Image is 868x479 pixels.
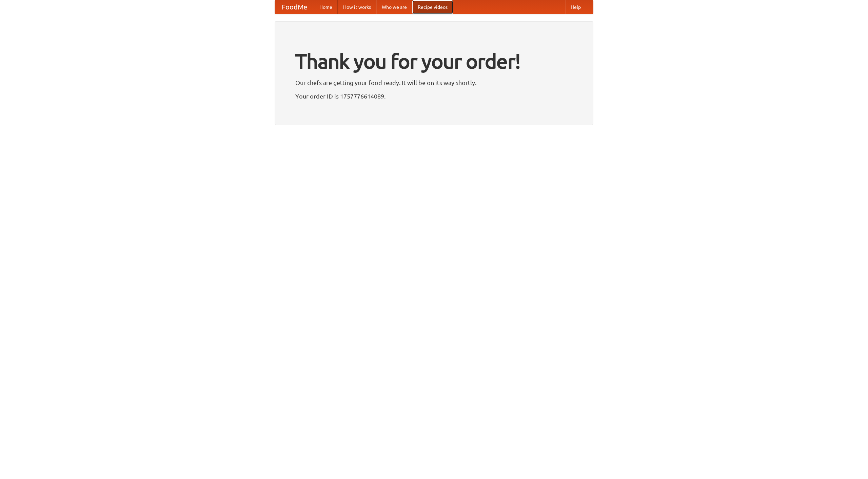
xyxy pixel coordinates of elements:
a: Help [565,0,586,14]
p: Our chefs are getting your food ready. It will be on its way shortly. [295,78,573,88]
a: How it works [338,0,376,14]
a: FoodMe [275,0,314,14]
a: Home [314,0,338,14]
a: Recipe videos [412,0,453,14]
a: Who we are [376,0,412,14]
p: Your order ID is 1757776614089. [295,91,573,101]
h1: Thank you for your order! [295,45,573,78]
